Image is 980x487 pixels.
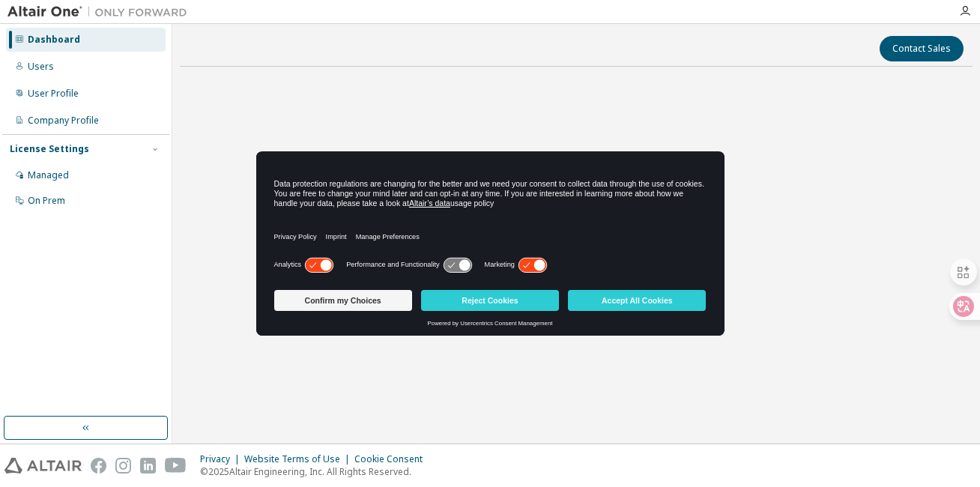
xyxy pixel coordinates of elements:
[91,458,106,474] img: facebook.svg
[244,453,354,465] div: Website Terms of Use
[880,36,964,61] button: Contact Sales
[115,458,131,474] img: instagram.svg
[28,88,79,100] div: User Profile
[28,195,65,207] div: On Prem
[28,115,99,127] div: Company Profile
[4,458,82,474] img: altair_logo.svg
[28,169,69,181] div: Managed
[200,453,244,465] div: Privacy
[165,458,187,474] img: youtube.svg
[28,61,54,73] div: Users
[200,465,432,478] p: © 2025 Altair Engineering, Inc. All Rights Reserved.
[140,458,156,474] img: linkedin.svg
[10,143,89,155] div: License Settings
[7,4,195,19] img: Altair One
[354,453,432,465] div: Cookie Consent
[28,34,80,46] div: Dashboard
